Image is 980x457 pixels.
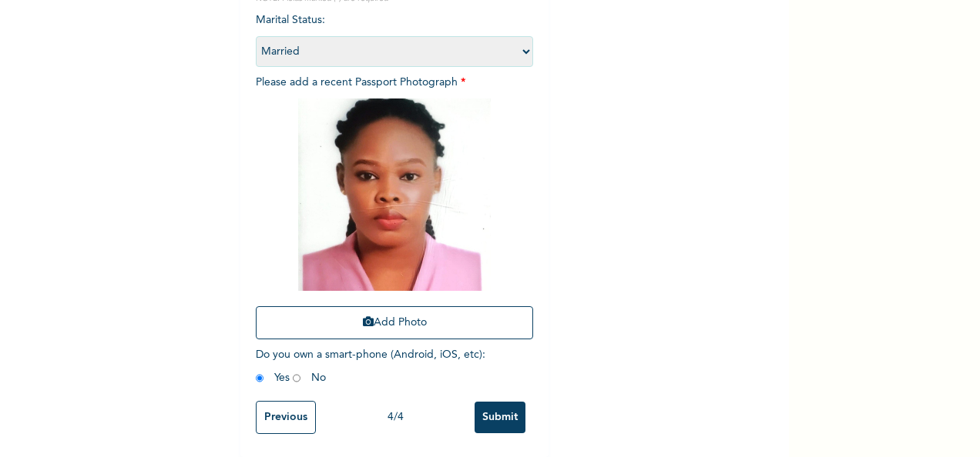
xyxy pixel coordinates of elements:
input: Submit [475,402,525,433]
input: Previous [256,401,316,434]
div: 4 / 4 [316,409,475,425]
span: Marital Status : [256,15,533,57]
span: Please add a recent Passport Photograph [256,77,533,347]
span: Do you own a smart-phone (Android, iOS, etc) : Yes No [256,349,485,383]
img: Crop [298,98,491,291]
button: Add Photo [256,306,533,339]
